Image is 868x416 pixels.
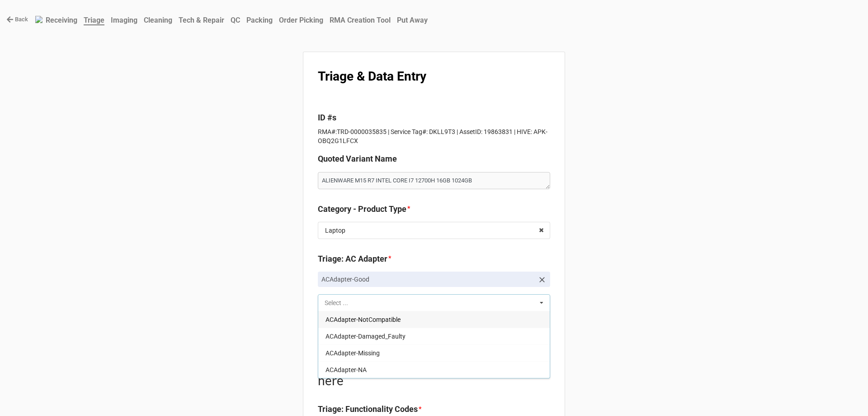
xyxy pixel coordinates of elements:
[175,11,227,29] a: Tech & Repair
[318,113,336,122] b: ID #s
[6,15,28,24] a: Back
[325,316,401,323] span: ACAdapter-NotCompatible
[80,11,108,29] a: Triage
[35,16,42,23] img: RexiLogo.png
[279,16,323,24] b: Order Picking
[141,11,175,29] a: Cleaning
[111,16,137,24] b: Imaging
[330,16,391,24] b: RMA Creation Tool
[318,69,426,84] b: Triage & Data Entry
[326,11,394,29] a: RMA Creation Tool
[325,227,345,234] div: Laptop
[318,403,418,416] label: Triage: Functionality Codes
[325,333,406,340] span: ACAdapter-Damaged_Faulty
[276,11,326,29] a: Order Picking
[42,11,80,29] a: Receiving
[394,11,431,29] a: Put Away
[325,349,380,357] span: ACAdapter-Missing
[318,127,550,145] p: RMA#:TRD-0000035835 | Service Tag#: DKLL9T3 | AssetID: 19863831 | HIVE: APK-OBQ2G1LFCX
[144,16,172,24] b: Cleaning
[318,253,387,265] label: Triage: AC Adapter
[243,11,276,29] a: Packing
[321,275,534,284] p: ACAdapter-Good
[46,16,77,24] b: Receiving
[227,11,243,29] a: QC
[325,366,367,373] span: ACAdapter-NA
[397,16,428,24] b: Put Away
[318,172,550,189] textarea: ALIENWARE M15 R7 INTEL CORE I7 12700H 16GB 1024GB
[231,16,240,24] b: QC
[179,16,224,24] b: Tech & Repair
[318,203,406,215] label: Category - Product Type
[108,11,141,29] a: Imaging
[318,153,397,165] label: Quoted Variant Name
[246,16,273,24] b: Packing
[84,16,104,25] b: Triage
